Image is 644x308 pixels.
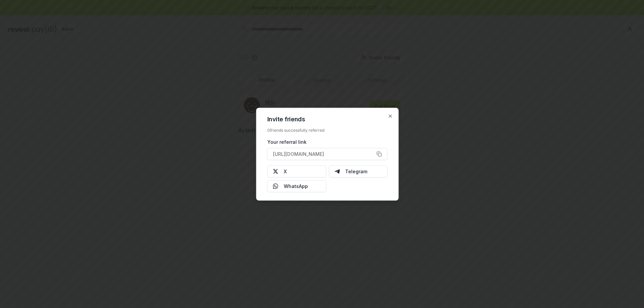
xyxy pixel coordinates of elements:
button: X [267,165,326,177]
div: 0 friends successfully referred [267,127,388,133]
button: WhatsApp [267,180,326,192]
img: Telegram [334,169,340,174]
h2: Invite friends [267,116,388,122]
img: X [273,169,278,174]
div: Your referral link [267,138,388,145]
img: Whatsapp [273,183,278,189]
button: [URL][DOMAIN_NAME] [267,148,388,160]
button: Telegram [329,165,388,177]
span: [URL][DOMAIN_NAME] [273,150,324,158]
